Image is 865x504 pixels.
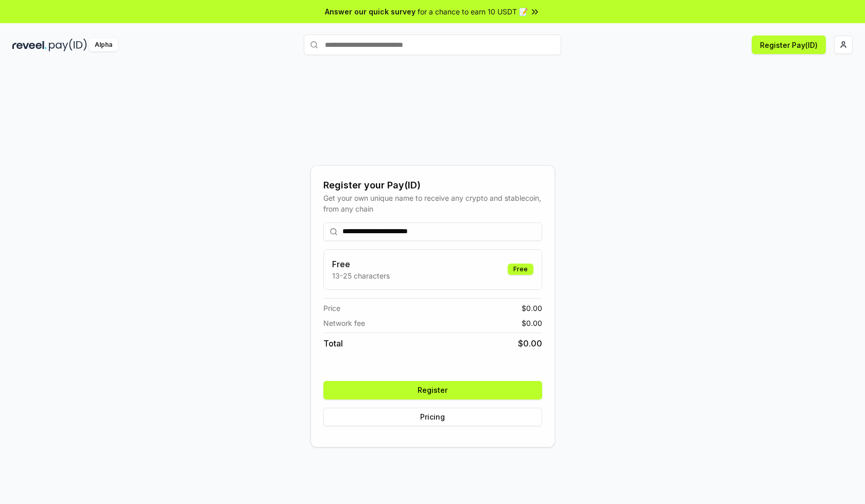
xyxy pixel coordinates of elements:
h3: Free [332,258,390,270]
button: Register Pay(ID) [752,36,826,54]
span: $ 0.00 [522,318,542,328]
img: pay_id [49,39,87,51]
span: Network fee [323,318,365,328]
span: for a chance to earn 10 USDT 📝 [418,6,528,17]
p: 13-25 characters [332,270,390,281]
span: Answer our quick survey [325,6,416,17]
span: Total [323,337,343,350]
button: Pricing [323,408,542,426]
div: Alpha [89,39,118,51]
div: Free [508,264,533,275]
span: $ 0.00 [518,337,542,350]
button: Register [323,381,542,399]
div: Get your own unique name to receive any crypto and stablecoin, from any chain [323,193,542,214]
span: Price [323,303,340,314]
div: Register your Pay(ID) [323,178,542,193]
span: $ 0.00 [522,303,542,314]
img: reveel_dark [12,39,47,51]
